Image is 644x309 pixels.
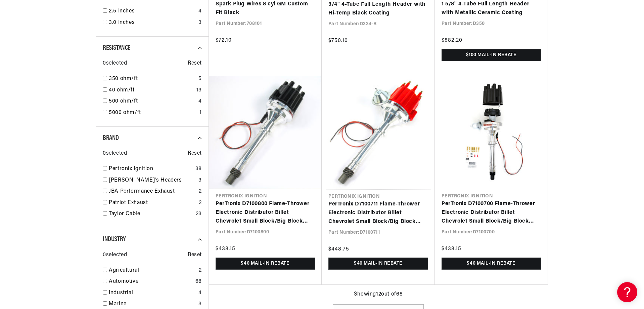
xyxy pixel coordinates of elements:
[109,97,196,106] a: 500 ohm/ft
[109,210,193,219] a: Taylor Cable
[199,199,202,207] div: 2
[195,165,202,173] div: 38
[109,18,196,27] a: 3.0 Inches
[109,7,196,16] a: 2.5 Inches
[198,18,202,27] div: 3
[109,187,196,196] a: JBA Performance Exhaust
[109,199,196,207] a: Patriot Exhaust
[188,149,202,158] span: Reset
[103,149,127,158] span: 0 selected
[198,300,202,309] div: 3
[103,236,126,243] span: Industry
[109,176,196,185] a: [PERSON_NAME]'s Headers
[103,251,127,260] span: 0 selected
[195,277,202,286] div: 68
[109,86,194,95] a: 40 ohm/ft
[188,59,202,68] span: Reset
[216,200,315,226] a: PerTronix D7100800 Flame-Thrower Electronic Distributor Billet Chevrolet Small Block/Big Block wi...
[354,290,403,299] span: Showing 12 out of 68
[103,45,131,51] span: Resistance
[199,109,202,117] div: 1
[188,251,202,260] span: Reset
[196,210,202,219] div: 23
[198,97,202,106] div: 4
[199,266,202,275] div: 2
[109,266,196,275] a: Agricultural
[109,109,197,117] a: 5000 ohm/ft
[198,176,202,185] div: 3
[442,200,541,226] a: PerTronix D7100700 Flame-Thrower Electronic Distributor Billet Chevrolet Small Block/Big Block wi...
[198,7,202,16] div: 4
[198,289,202,298] div: 4
[109,300,196,309] a: Marine
[109,277,193,286] a: Automotive
[103,59,127,68] span: 0 selected
[198,75,202,83] div: 5
[103,135,119,142] span: Brand
[199,187,202,196] div: 2
[109,75,196,83] a: 350 ohm/ft
[196,86,202,95] div: 13
[109,165,193,173] a: Pertronix Ignition
[328,200,428,226] a: PerTronix D7100711 Flame-Thrower Electronic Distributor Billet Chevrolet Small Block/Big Block wi...
[109,289,196,298] a: Industrial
